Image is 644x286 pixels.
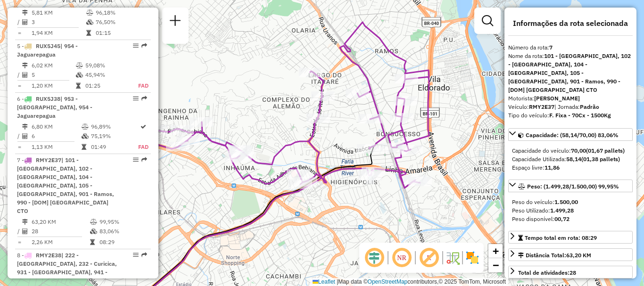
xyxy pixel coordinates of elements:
i: Tempo total em rota [86,30,91,36]
td: = [17,28,22,38]
td: 08:29 [99,237,147,247]
span: 63,20 KM [566,252,591,259]
td: 96,18% [95,8,147,17]
div: Espaço livre: [512,163,629,172]
i: Distância Total [22,63,28,68]
td: / [17,70,22,80]
strong: F. Fixa - 70Cx - 1500Kg [549,112,611,119]
div: Distância Total: [518,251,591,260]
td: = [17,142,22,152]
td: 83,06% [99,227,147,236]
td: 59,08% [85,61,126,70]
span: Exibir rótulo [418,246,440,269]
span: RMY2E37 [36,156,61,163]
strong: RMY2E37 [529,103,554,110]
span: RMY2E38 [36,252,61,259]
i: % de utilização da cubagem [82,133,89,139]
span: RUX5J45 [36,42,60,49]
span: 7 - [17,156,114,214]
td: 96,89% [91,122,138,131]
td: 28 [31,227,90,236]
em: Opções [133,43,139,49]
div: Peso disponível: [512,215,629,223]
i: Total de Atividades [22,19,28,25]
div: Capacidade do veículo: [512,147,629,155]
i: % de utilização do peso [86,10,93,16]
i: Rota otimizada [140,124,146,130]
td: = [17,237,22,247]
em: Rota exportada [141,252,147,258]
strong: 58,14 [566,155,581,163]
td: FAD [126,81,149,90]
td: 75,19% [91,131,138,141]
div: Nome da rota: [508,52,633,94]
i: Tempo total em rota [82,144,86,150]
div: Tipo do veículo: [508,111,633,120]
em: Opções [133,157,139,163]
span: Capacidade: (58,14/70,00) 83,06% [526,131,619,139]
i: Distância Total [22,219,28,225]
strong: [PERSON_NAME] [534,95,580,102]
span: Tempo total em rota: 08:29 [525,234,597,241]
div: Peso Utilizado: [512,206,629,215]
a: Total de atividades:28 [508,266,633,278]
a: Distância Total:63,20 KM [508,248,633,261]
td: 1,13 KM [31,142,81,152]
strong: 1.500,00 [554,198,578,205]
div: Capacidade: (58,14/70,00) 83,06% [508,143,633,176]
span: Peso: (1.499,28/1.500,00) 99,95% [527,183,619,190]
strong: 101 - [GEOGRAPHIC_DATA], 102 - [GEOGRAPHIC_DATA], 104 - [GEOGRAPHIC_DATA], 105 - [GEOGRAPHIC_DATA... [508,52,631,93]
div: Veículo: [508,103,633,111]
td: / [17,227,22,236]
td: FAD [138,142,149,152]
em: Rota exportada [141,43,147,49]
td: 45,94% [85,70,126,80]
td: / [17,131,22,141]
a: Leaflet [313,278,335,285]
td: 2,26 KM [31,237,90,247]
td: 99,95% [99,217,147,227]
div: Map data © contributors,© 2025 TomTom, Microsoft [310,278,508,286]
td: 1,20 KM [31,81,75,90]
i: % de utilização da cubagem [76,72,83,78]
td: 6,80 KM [31,122,81,131]
strong: 00,72 [554,215,570,222]
i: Distância Total [22,10,28,16]
i: Distância Total [22,124,28,130]
span: 5 - [17,42,78,58]
span: Peso do veículo: [512,198,578,205]
a: Tempo total em rota: 08:29 [508,231,633,244]
em: Opções [133,252,139,258]
i: Total de Atividades [22,72,28,78]
span: − [493,259,499,271]
a: Exibir filtros [478,11,497,30]
i: % de utilização do peso [90,219,97,225]
strong: (01,67 pallets) [586,147,625,154]
i: Total de Atividades [22,229,28,234]
td: 5,81 KM [31,8,86,17]
td: 6,02 KM [31,61,75,70]
i: Tempo total em rota [76,83,81,89]
td: 01:25 [85,81,126,90]
span: + [493,245,499,257]
td: 1,94 KM [31,28,86,38]
div: Capacidade Utilizada: [512,155,629,163]
span: | 954 - Jaguarepagua [17,42,78,58]
h4: Informações da rota selecionada [508,19,633,28]
span: 6 - [17,95,92,119]
em: Rota exportada [141,157,147,163]
td: 01:15 [95,28,147,38]
td: 5 [31,70,75,80]
i: % de utilização da cubagem [86,19,93,25]
span: Ocultar deslocamento [363,246,386,269]
td: / [17,17,22,27]
div: Número da rota: [508,43,633,52]
strong: 70,00 [571,147,586,154]
a: Capacidade: (58,14/70,00) 83,06% [508,128,633,141]
strong: (01,38 pallets) [581,155,620,163]
strong: 7 [549,44,553,51]
td: 6 [31,131,81,141]
a: Zoom out [488,258,503,272]
td: 63,20 KM [31,217,90,227]
a: Peso: (1.499,28/1.500,00) 99,95% [508,180,633,192]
